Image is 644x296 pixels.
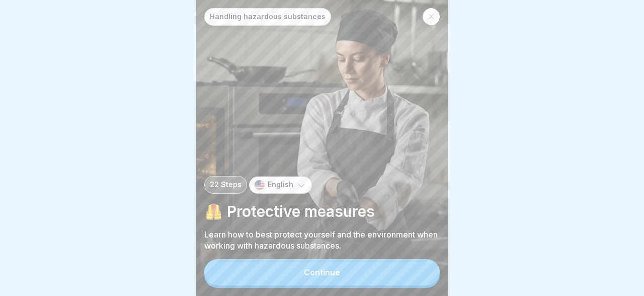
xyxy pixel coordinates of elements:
[204,202,440,221] p: 🦺 Protective measures
[210,13,326,21] p: Handling hazardous substances
[210,181,242,189] p: 22 Steps
[204,259,440,285] button: Continue
[304,268,340,277] div: Continue
[268,181,293,189] p: English
[204,229,440,251] p: Learn how to best protect yourself and the environment when working with hazardous substances.
[255,180,265,190] img: us.svg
